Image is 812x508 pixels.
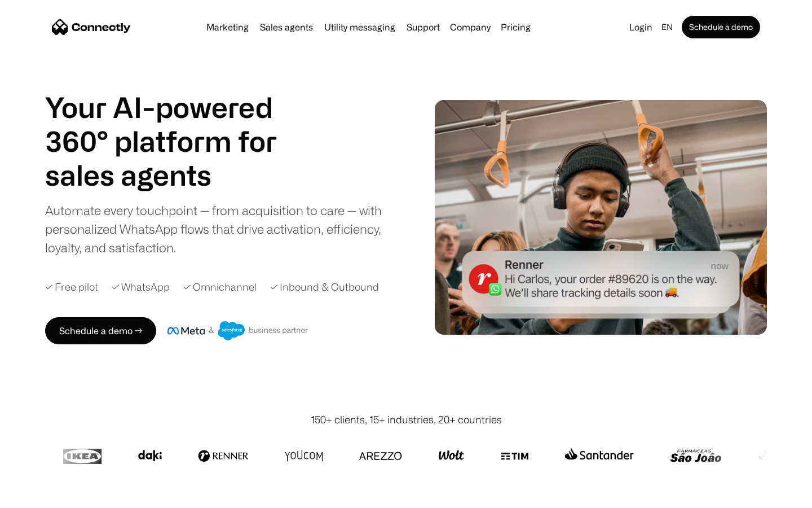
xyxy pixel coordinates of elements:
[112,279,170,295] div: ✓ WhatsApp
[45,317,156,344] a: Schedule a demo →
[496,23,535,32] a: Pricing
[625,19,657,35] a: Login
[45,279,98,295] div: ✓ Free pilot
[23,488,68,504] ul: Language list
[202,23,253,32] a: Marketing
[311,412,502,427] div: 150+ clients, 15+ industries, 20+ countries
[270,279,379,295] div: ✓ Inbound & Outbound
[661,19,673,35] div: en
[45,90,304,158] h1: Your AI-powered 360° platform for
[167,321,308,340] img: Meta and Salesforce business partner badge.
[320,23,400,32] a: Utility messaging
[450,19,491,35] div: Company
[45,158,304,192] h1: sales agents
[255,23,317,32] a: Sales agents
[402,23,444,32] a: Support
[11,487,68,504] aside: Language selected: English
[45,201,400,257] div: Automate every touchpoint — from acquisition to care — with personalized WhatsApp flows that driv...
[682,16,760,38] a: Schedule a demo
[183,279,257,295] div: ✓ Omnichannel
